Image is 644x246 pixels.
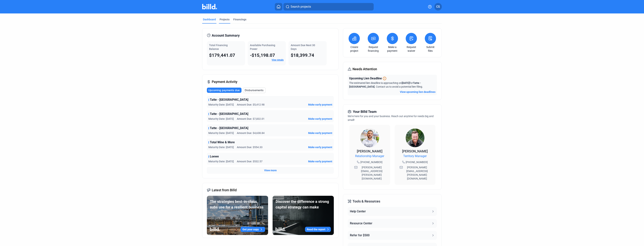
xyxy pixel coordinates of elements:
[210,98,248,102] span: Tatte - [GEOGRAPHIC_DATA]
[241,227,265,232] button: Get your copy
[237,131,265,135] span: Amount Due: $4,638.84
[208,88,240,92] span: Upcoming payments due
[348,207,437,216] button: Help Center
[237,160,262,163] span: Amount Due: $532.57
[308,117,332,121] button: Make early payment
[208,160,234,163] span: Maturity Date: [DATE]
[305,227,331,232] button: Read the report
[353,109,377,114] span: Your Billd Team
[367,45,380,53] a: Request financing
[243,87,266,93] button: Disbursements
[348,45,361,53] a: Create project
[264,168,277,172] button: View more
[405,45,418,53] a: Request waiver
[360,160,382,164] span: [PHONE_NUMBER]
[348,219,437,228] button: Resource Center
[357,149,382,153] span: [PERSON_NAME]
[212,188,237,193] span: Latest from Billd
[308,145,332,149] button: Make early payment
[209,53,235,58] span: $179,441.07
[208,131,234,135] span: Maturity Date: [DATE]
[250,44,275,50] span: Available Purchasing Power
[291,53,314,58] span: $18,399.74
[212,33,240,38] span: Account Summary
[207,88,241,93] button: Upcoming payments due
[355,154,384,158] span: Relationship Manager
[237,117,265,121] span: Amount Due: $7,832.01
[203,18,216,21] div: Dashboard
[403,154,427,158] span: Territory Manager
[202,4,217,9] img: Billd Company Logo
[386,45,399,53] a: Make a payment
[424,45,437,53] a: Submit files
[210,112,248,116] span: Tatte - [GEOGRAPHIC_DATA]
[358,165,385,180] span: [PERSON_NAME][EMAIL_ADDRESS][PERSON_NAME][DOMAIN_NAME]
[350,209,366,214] div: Help Center
[233,18,246,21] div: Financings
[220,18,230,21] div: Projects
[210,154,219,159] span: Loewe
[283,3,374,10] button: Search projects
[212,79,237,84] span: Payment Activity
[308,131,332,135] button: Make early payment
[208,117,234,121] span: Maturity Date: [DATE]
[237,103,265,106] span: Amount Due: $5,412.98
[210,199,265,210] div: The strategies best-in-class subs use for a resilient business
[348,115,434,121] span: We're here for you and your business. Reach out anytime for needs big and small!
[434,3,442,10] button: CS
[404,165,431,180] span: [PERSON_NAME][EMAIL_ADDRESS][PERSON_NAME][DOMAIN_NAME]
[308,160,332,163] button: Make early payment
[245,88,264,92] span: Disbursements
[402,81,410,84] span: [DATE]
[209,44,228,50] span: Total Financing Balance
[291,4,311,9] span: Search projects
[402,149,428,153] span: [PERSON_NAME]
[210,140,235,145] span: Total Wine & More
[237,145,262,149] span: Amount Due: $554.33
[360,129,379,147] img: Relationship Manager
[353,66,377,72] span: Needs Attention
[291,44,315,50] span: Amount Due Next 30 Days
[208,145,234,149] span: Maturity Date: [DATE]
[276,199,331,210] div: Discover the difference a strong capital strategy can make
[349,81,423,88] span: The estimated lien deadline is approaching on for . Contact us to avoid a potential lien filing.
[353,199,380,204] span: Tools & Resources
[350,233,370,238] div: Refer for $500
[350,221,372,226] div: Resource Center
[348,231,437,240] button: Refer for $500
[210,126,248,130] span: Tatte - [GEOGRAPHIC_DATA]
[436,4,440,9] span: CS
[406,160,428,164] span: [PHONE_NUMBER]
[308,103,332,106] button: Make early payment
[272,59,284,61] a: View details
[208,103,234,106] span: Maturity Date: [DATE]
[349,76,382,81] span: Upcoming Lien Deadline
[406,129,424,147] img: Territory Manager
[400,90,435,94] button: View upcoming lien deadlines
[250,53,275,58] span: -$15,198.07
